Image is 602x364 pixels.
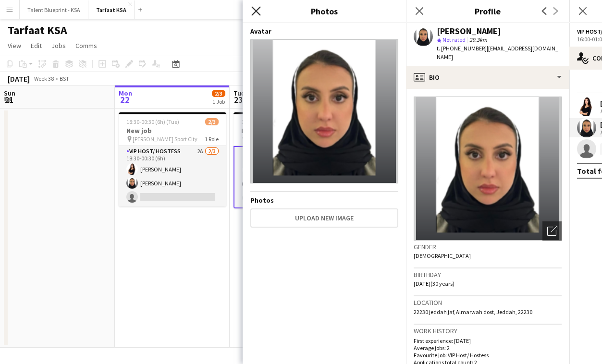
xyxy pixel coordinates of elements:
span: Not rated [442,36,466,43]
app-card-role: VIP Host/ Hostess2A2/318:30-00:30 (6h)[PERSON_NAME][PERSON_NAME] [119,146,226,206]
span: 2/3 [205,118,219,125]
span: | [EMAIL_ADDRESS][DOMAIN_NAME] [437,45,558,61]
a: Edit [27,39,46,52]
a: View [4,39,25,52]
span: [DATE] (30 years) [414,280,455,287]
div: 1 Job [212,98,225,105]
span: Comms [75,41,97,50]
h3: Gender [414,243,562,251]
app-card-role: VIP Host/ Hostess3A2/316:00-01:00 (9h)[PERSON_NAME][PERSON_NAME] [233,146,341,208]
span: View [8,41,21,50]
h3: New job [233,126,341,135]
h3: Profile [406,5,569,17]
img: Crew avatar [250,39,398,183]
button: Tarfaat KSA [88,0,135,19]
span: Mon [119,89,132,97]
span: 18:30-00:30 (6h) (Tue) [126,118,179,125]
h3: New job [119,126,226,135]
span: 22230 jeddah jaf, Almarwah dost, Jeddah, 22230 [414,308,532,315]
span: 2/3 [212,90,225,97]
span: [PERSON_NAME] Sport City [133,135,197,143]
span: 22 [117,94,132,105]
button: Talent Blueprint - KSA [20,0,88,19]
h4: Photos [250,196,398,205]
a: Jobs [48,39,70,52]
span: 29.3km [467,36,489,43]
div: Open photos pop-in [542,221,562,241]
h3: Work history [414,327,562,335]
span: Sun [4,89,15,97]
span: Tue [233,89,245,97]
span: 16:00-01:00 (9h) (Wed) [241,118,295,125]
img: Crew avatar or photo [414,97,562,241]
div: [PERSON_NAME] [437,27,501,36]
app-job-card: 18:30-00:30 (6h) (Tue)2/3New job [PERSON_NAME] Sport City1 RoleVIP Host/ Hostess2A2/318:30-00:30 ... [119,112,226,206]
button: Upload new image [250,208,398,228]
app-job-card: 16:00-01:00 (9h) (Wed)2/3New job [PERSON_NAME] Sport City1 RoleVIP Host/ Hostess3A2/316:00-01:00 ... [233,112,341,208]
div: BST [60,75,69,82]
h1: Tarfaat KSA [8,23,67,37]
h3: Birthday [414,270,562,279]
span: t. [PHONE_NUMBER] [437,45,487,52]
h3: Location [414,298,562,307]
a: Comms [72,39,101,52]
p: Favourite job: VIP Host/ Hostess [414,352,562,359]
span: Week 38 [32,75,56,82]
p: Average jobs: 2 [414,344,562,352]
div: Bio [406,66,569,89]
div: [DATE] [8,74,30,84]
span: Jobs [51,41,66,50]
span: Edit [31,41,42,50]
span: 23 [232,94,245,105]
p: First experience: [DATE] [414,337,562,344]
span: [DEMOGRAPHIC_DATA] [414,252,471,259]
h4: Avatar [250,27,398,36]
span: 21 [2,94,15,105]
span: 1 Role [205,135,219,143]
h3: Photos [243,5,406,17]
